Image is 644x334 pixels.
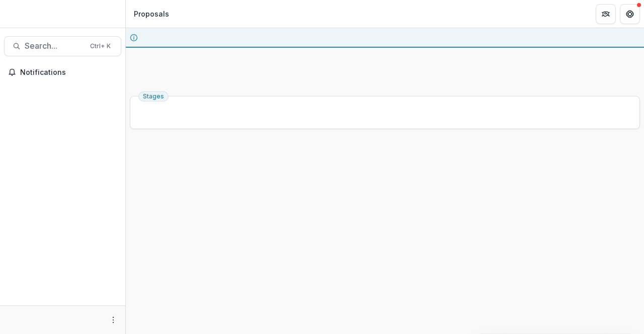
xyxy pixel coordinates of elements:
button: More [107,314,119,326]
button: Notifications [4,64,121,80]
button: Get Help [620,4,640,24]
span: Stages [143,93,164,100]
div: Proposals [134,9,169,19]
span: Notifications [20,68,117,77]
nav: breadcrumb [130,7,173,21]
button: Partners [596,4,616,24]
button: Search... [4,36,121,56]
div: Ctrl + K [88,41,113,52]
span: Search... [25,41,84,51]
